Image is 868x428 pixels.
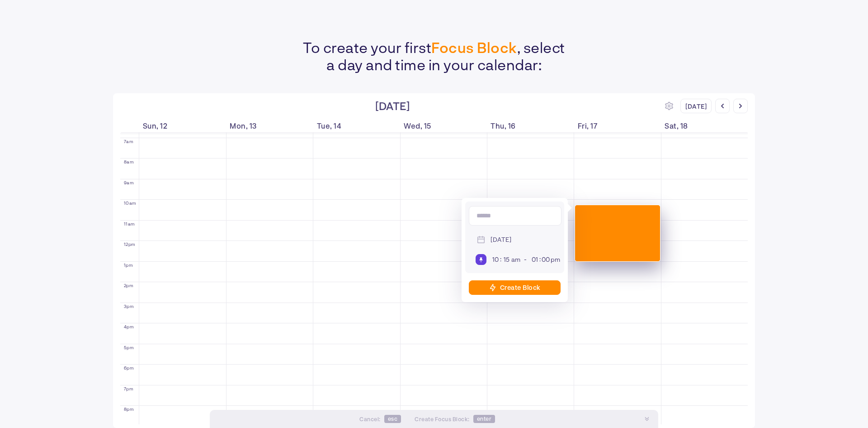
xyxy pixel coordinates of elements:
[124,386,134,391] div: 7pm
[500,255,502,263] span: :
[680,99,712,113] div: [DATE]
[524,255,527,263] div: -
[491,120,574,131] a: Thu, 16
[375,99,410,113] div: [DATE]
[124,324,134,329] div: 4pm
[124,263,133,267] div: 1pm
[384,415,401,423] span: esc
[530,255,539,264] input: 08
[665,120,748,131] a: Sat, 18
[124,201,137,205] div: 10am
[124,221,135,226] div: 11am
[404,120,487,131] a: Wed, 15
[124,139,134,144] div: 7am
[539,255,541,263] span: :
[541,255,551,264] input: 00
[124,283,134,288] div: 2pm
[502,255,511,264] input: 00
[473,415,495,423] span: Enter
[359,416,381,422] span: Cancel :
[124,407,134,411] div: 8pm
[431,38,517,56] strong: Focus Block
[124,345,134,350] div: 5pm
[491,255,500,264] input: 08
[124,304,134,308] div: 3pm
[124,180,134,185] div: 9am
[415,416,470,422] span: Create Focus Block :
[230,120,313,131] a: Mon, 13
[488,233,514,246] span: [DATE]
[124,242,136,246] div: 12pm
[124,365,134,370] div: 6pm
[143,120,226,131] a: Sun, 12
[317,120,400,131] a: Tue, 14
[578,120,661,131] a: Fri, 17
[124,159,134,164] div: 8am
[500,284,541,291] div: Create Block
